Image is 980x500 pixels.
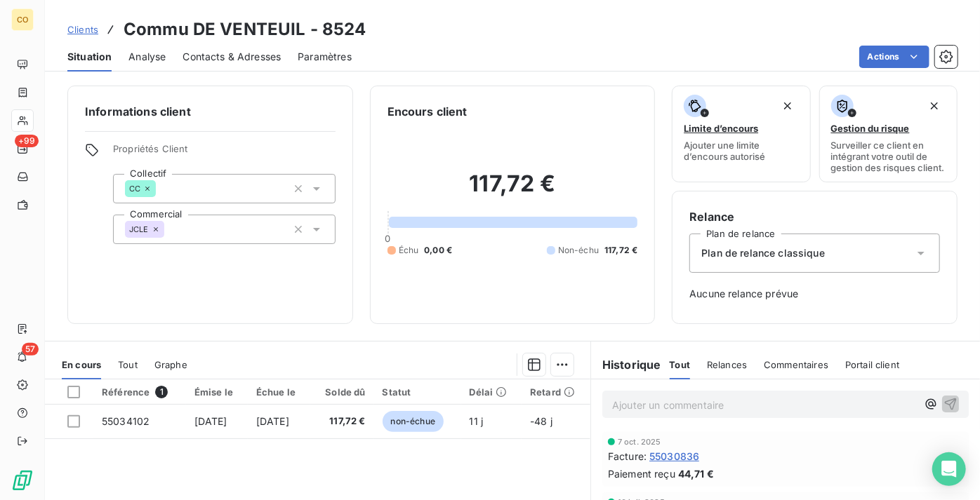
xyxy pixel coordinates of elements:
span: Paramètres [298,50,352,64]
span: Propriétés Client [113,143,336,163]
h6: Relance [689,208,940,225]
h6: Informations client [85,103,336,120]
span: Contacts & Adresses [183,50,281,64]
div: Open Intercom Messenger [932,452,966,486]
span: 44,71 € [678,466,714,481]
span: Facture : [608,449,647,464]
span: Paiement reçu [608,466,675,481]
div: Référence [102,386,178,398]
div: CO [11,8,34,31]
div: Retard [530,386,582,398]
a: Clients [67,22,98,36]
span: 0,00 € [424,244,452,257]
span: -48 j [530,415,552,427]
div: Délai [470,386,514,398]
span: Graphe [154,359,187,370]
span: Commentaires [764,359,828,370]
span: Portail client [845,359,899,370]
div: Solde dû [319,386,365,398]
h2: 117,72 € [388,170,638,212]
span: JCLE [129,225,149,234]
h6: Encours client [388,103,468,120]
input: Ajouter une valeur [156,182,167,195]
h3: Commu DE VENTEUIL - 8524 [124,17,366,42]
span: 7 oct. 2025 [618,438,661,446]
button: Gestion du risqueSurveiller ce client en intégrant votre outil de gestion des risques client. [819,86,958,182]
div: Émise le [194,386,239,398]
span: +99 [15,135,39,147]
span: Limite d’encours [684,123,758,134]
span: En cours [62,359,101,370]
span: 11 j [470,415,484,427]
span: 55030836 [649,449,699,464]
span: 117,72 € [604,244,637,257]
span: [DATE] [256,415,289,427]
span: Tout [670,359,691,370]
span: Situation [67,50,112,64]
h6: Historique [591,356,661,373]
div: Statut [383,386,453,398]
span: Tout [118,359,138,370]
span: [DATE] [194,415,227,427]
span: CC [129,184,140,193]
span: Échu [399,244,419,257]
span: Analyse [128,50,166,64]
span: Aucune relance prévue [689,287,940,301]
span: 117,72 € [319,414,365,428]
span: Plan de relance classique [701,246,825,260]
input: Ajouter une valeur [164,223,176,236]
span: 1 [155,386,168,398]
span: 57 [22,343,39,356]
span: 55034102 [102,415,150,427]
span: 0 [385,233,391,244]
button: Limite d’encoursAjouter une limite d’encours autorisé [672,86,810,182]
span: Clients [67,24,98,35]
button: Actions [859,46,929,68]
span: Ajouter une limite d’encours autorisé [684,140,798,162]
span: non-échue [383,411,444,432]
span: Gestion du risque [831,123,910,134]
span: Non-échu [558,244,599,257]
img: Logo LeanPay [11,469,34,492]
span: Surveiller ce client en intégrant votre outil de gestion des risques client. [831,140,946,173]
div: Échue le [256,386,302,398]
span: Relances [707,359,747,370]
